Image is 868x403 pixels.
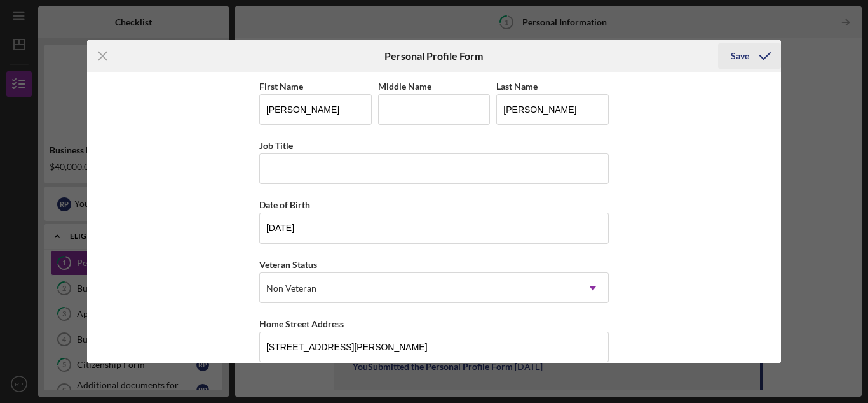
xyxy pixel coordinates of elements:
[266,283,316,293] div: Non Veteran
[731,43,749,69] div: Save
[378,81,431,92] label: Middle Name
[259,199,310,210] label: Date of Birth
[496,81,538,92] label: Last Name
[718,43,781,69] button: Save
[259,140,293,151] label: Job Title
[384,50,483,62] h6: Personal Profile Form
[259,318,344,329] label: Home Street Address
[259,81,303,92] label: First Name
